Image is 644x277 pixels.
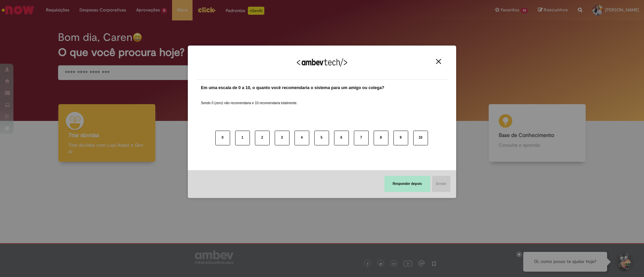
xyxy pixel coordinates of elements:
button: 0 [215,131,230,145]
button: 9 [393,131,408,145]
button: 5 [314,131,329,145]
button: 6 [334,131,349,145]
label: Em uma escala de 0 a 10, o quanto você recomendaria o sistema para um amigo ou colega? [201,85,384,91]
img: Logo Ambevtech [297,58,347,67]
button: 7 [354,131,369,145]
button: 8 [374,131,388,145]
button: 1 [235,131,250,145]
button: 10 [413,131,428,145]
button: Responder depois [384,176,430,192]
button: 3 [275,131,289,145]
img: Close [436,59,441,64]
label: Sendo 0 (zero) não recomendaria e 10 recomendaria totalmente. [201,93,298,106]
button: Close [434,59,443,64]
button: 2 [255,131,270,145]
button: 4 [294,131,309,145]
